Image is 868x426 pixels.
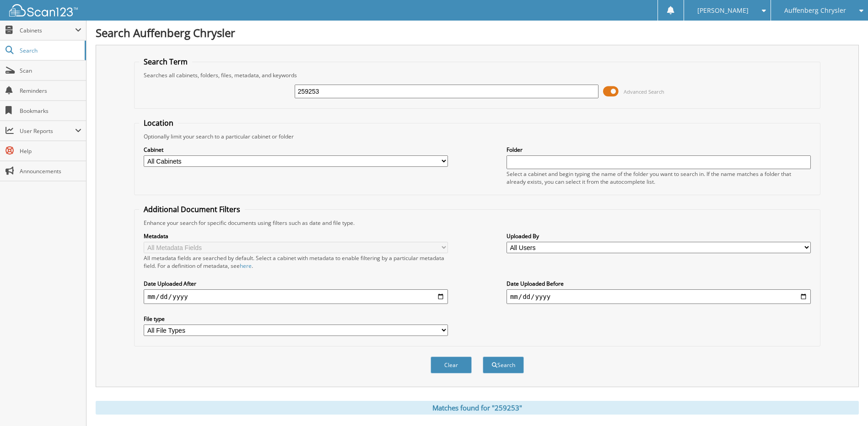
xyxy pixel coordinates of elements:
[139,118,178,128] legend: Location
[507,232,811,240] label: Uploaded By
[139,133,815,140] div: Optionally limit your search to a particular cabinet or folder
[624,88,664,95] span: Advanced Search
[139,57,192,67] legend: Search Term
[144,289,448,304] input: start
[20,47,80,54] span: Search
[144,146,448,154] label: Cabinet
[139,219,815,227] div: Enhance your search for specific documents using filters such as date and file type.
[507,146,811,154] label: Folder
[144,280,448,288] label: Date Uploaded After
[139,204,245,214] legend: Additional Document Filters
[20,127,75,135] span: User Reports
[20,67,81,75] span: Scan
[20,107,81,115] span: Bookmarks
[139,71,815,79] div: Searches all cabinets, folders, files, metadata, and keywords
[507,280,811,288] label: Date Uploaded Before
[20,147,81,155] span: Help
[507,289,811,304] input: end
[144,254,448,270] div: All metadata fields are searched by default. Select a cabinet with metadata to enable filtering b...
[20,167,81,175] span: Announcements
[9,4,78,16] img: scan123-logo-white.svg
[431,357,472,373] button: Clear
[144,315,448,323] label: File type
[96,25,859,40] h1: Search Auffenberg Chrysler
[483,357,524,373] button: Search
[144,232,448,240] label: Metadata
[697,8,749,13] span: [PERSON_NAME]
[784,8,846,13] span: Auffenberg Chrysler
[507,170,811,186] div: Select a cabinet and begin typing the name of the folder you want to search in. If the name match...
[20,27,75,34] span: Cabinets
[96,401,859,415] div: Matches found for "259253"
[240,262,252,270] a: here
[20,87,81,95] span: Reminders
